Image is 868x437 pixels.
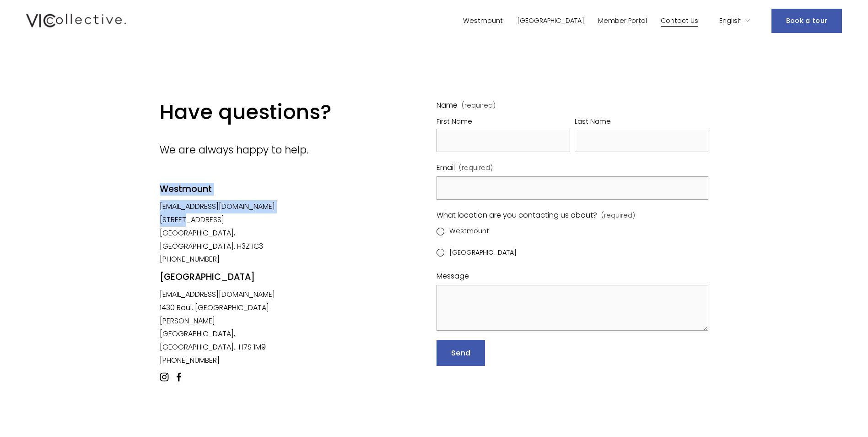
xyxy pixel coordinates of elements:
a: [GEOGRAPHIC_DATA] [517,14,584,27]
span: What location are you contacting us about? [437,209,597,222]
div: First Name [437,116,570,129]
span: (required) [462,102,496,109]
p: [EMAIL_ADDRESS][DOMAIN_NAME] 1430 Boul. [GEOGRAPHIC_DATA][PERSON_NAME] [GEOGRAPHIC_DATA], [GEOGRA... [160,288,293,367]
div: Last Name [575,116,708,129]
a: Westmount [463,14,503,27]
a: Instagram [160,372,169,382]
span: (required) [601,210,635,222]
p: We are always happy to help. [160,141,386,159]
a: Member Portal [598,14,647,27]
span: Send [451,348,470,358]
h4: Westmount [160,183,293,196]
span: Email [437,161,455,175]
a: Contact Us [661,14,698,27]
span: Name [437,99,458,112]
button: SendSend [437,340,485,366]
span: English [719,15,742,27]
h4: [GEOGRAPHIC_DATA] [160,271,293,284]
img: Vic Collective [26,12,126,29]
div: language picker [719,14,750,27]
h2: Have questions? [160,99,386,126]
p: [EMAIL_ADDRESS][DOMAIN_NAME] [STREET_ADDRESS] [GEOGRAPHIC_DATA], [GEOGRAPHIC_DATA]. H3Z 1C3 [PHON... [160,200,293,266]
span: Message [437,270,469,283]
a: Book a tour [771,9,842,33]
span: (required) [459,162,493,174]
a: facebook-unauth [174,372,183,382]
